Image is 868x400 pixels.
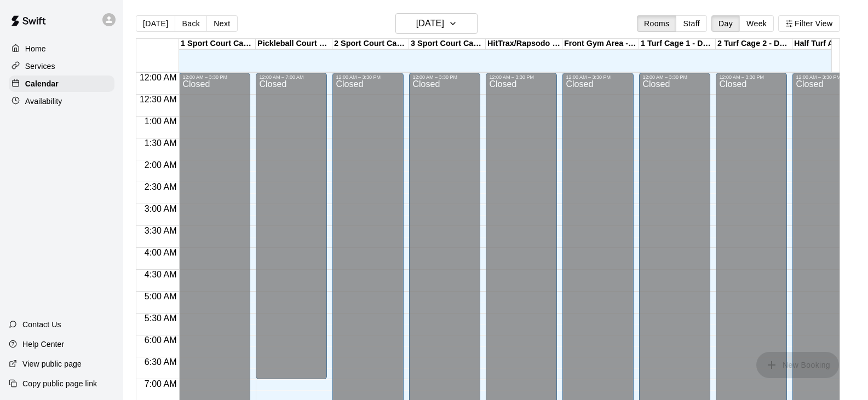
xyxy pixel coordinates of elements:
span: You don't have the permission to add bookings [756,360,839,369]
span: 1:30 AM [142,138,180,148]
p: Availability [25,96,62,107]
p: Services [25,61,55,72]
div: HitTrax/Rapsodo Virtual Reality Rental Cage - 16'x35' [486,39,562,49]
span: 5:30 AM [142,314,180,323]
div: 12:00 AM – 7:00 AM [259,74,306,80]
button: Next [206,15,237,32]
div: 12:00 AM – 3:30 PM [719,74,767,80]
div: Pickleball Court Rental [256,39,332,49]
a: Services [9,58,114,74]
p: Calendar [25,78,59,89]
div: 12:00 AM – 3:30 PM [566,74,613,80]
span: 6:00 AM [142,335,180,345]
p: Help Center [22,339,64,350]
a: Calendar [9,76,114,92]
button: [DATE] [136,15,175,32]
button: Back [175,15,207,32]
h6: [DATE] [416,16,444,31]
div: 12:00 AM – 3:30 PM [796,74,843,80]
span: 6:30 AM [142,357,180,367]
div: 3 Sport Court Cage 3 - DOWNINGTOWN [409,39,486,49]
div: 12:00 AM – 3:30 PM [336,74,383,80]
div: 1 Sport Court Cage 1 - DOWNINGTOWN [179,39,256,49]
div: 2 Turf Cage 2 - DOWNINGTOWN [716,39,792,49]
button: Staff [676,15,707,32]
span: 3:30 AM [142,226,180,235]
a: Availability [9,93,114,109]
button: Filter View [778,15,840,32]
span: 12:30 AM [137,95,180,104]
div: 12:00 AM – 3:30 PM [642,74,690,80]
span: 2:30 AM [142,182,180,192]
p: View public page [22,358,82,369]
p: Contact Us [22,319,61,330]
span: 7:00 AM [142,379,180,389]
button: Day [711,15,740,32]
a: Home [9,40,114,57]
div: 12:00 AM – 3:30 PM [182,74,230,80]
span: 4:00 AM [142,248,180,257]
div: 1 Turf Cage 1 - DOWNINGTOWN [639,39,716,49]
button: [DATE] [395,13,478,34]
div: 12:00 AM – 7:00 AM: Closed [256,73,327,379]
button: Rooms [637,15,676,32]
button: Week [739,15,774,32]
div: 12:00 AM – 3:30 PM [489,74,537,80]
div: Closed [259,80,324,378]
span: 1:00 AM [142,117,180,126]
span: 4:30 AM [142,270,180,279]
span: 12:00 AM [137,73,180,82]
div: Front Gym Area - [GEOGRAPHIC_DATA] [562,39,639,49]
div: 12:00 AM – 3:30 PM [412,74,460,80]
p: Home [25,43,46,54]
span: 5:00 AM [142,292,180,301]
span: 3:00 AM [142,204,180,213]
p: Copy public page link [22,378,97,389]
div: 2 Sport Court Cage 2 - DOWNINGTOWN [332,39,409,49]
span: 2:00 AM [142,160,180,170]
